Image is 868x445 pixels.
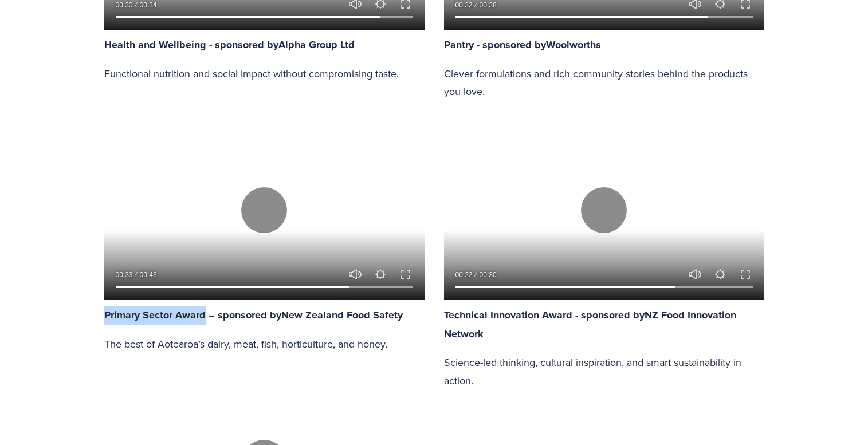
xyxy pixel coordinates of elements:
[476,269,500,281] div: Duration
[116,283,413,291] input: Seek
[546,37,601,52] strong: Woolworths
[455,283,753,291] input: Seek
[116,269,136,281] div: Current time
[116,13,413,21] input: Seek
[444,65,764,101] p: Clever formulations and rich community stories behind the products you love.
[241,187,287,233] button: Play
[278,37,355,52] a: Alpha Group Ltd
[444,353,764,389] p: Science-led thinking, cultural inspiration, and smart sustainability in action.
[278,37,355,52] strong: Alpha Group Ltd
[136,269,160,281] div: Duration
[444,308,645,322] strong: Technical Innovation Award - sponsored by
[444,308,739,341] a: NZ Food Innovation Network
[281,308,403,322] strong: New Zealand Food Safety
[444,37,546,52] strong: Pantry - sponsored by
[455,13,753,21] input: Seek
[281,308,403,322] a: New Zealand Food Safety
[455,269,476,281] div: Current time
[546,37,601,52] a: Woolworths
[104,308,281,322] strong: Primary Sector Award – sponsored by
[104,37,278,52] strong: Health and Wellbeing - sponsored by
[581,187,627,233] button: Play
[104,335,425,353] p: The best of Aotearoa’s dairy, meat, fish, horticulture, and honey.
[104,65,425,83] p: Functional nutrition and social impact without compromising taste.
